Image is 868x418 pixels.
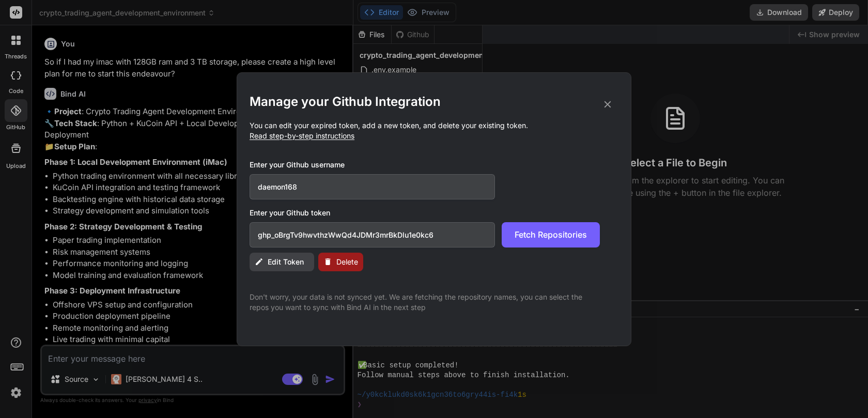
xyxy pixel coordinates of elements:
[250,174,495,199] input: Github Username
[250,131,354,140] span: Read step-by-step instructions
[502,222,600,247] button: Fetch Repositories
[515,228,587,241] span: Fetch Repositories
[250,292,600,313] p: Don't worry, your data is not synced yet. We are fetching the repository names, you can select th...
[250,208,618,218] h3: Enter your Github token
[318,253,363,271] button: Delete
[250,120,618,141] p: You can edit your expired token, add a new token, and delete your existing token.
[250,160,600,170] h3: Enter your Github username
[268,257,304,267] span: Edit Token
[250,222,495,247] input: Github Token
[250,94,618,110] h2: Manage your Github Integration
[250,253,314,271] button: Edit Token
[336,257,358,267] span: Delete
